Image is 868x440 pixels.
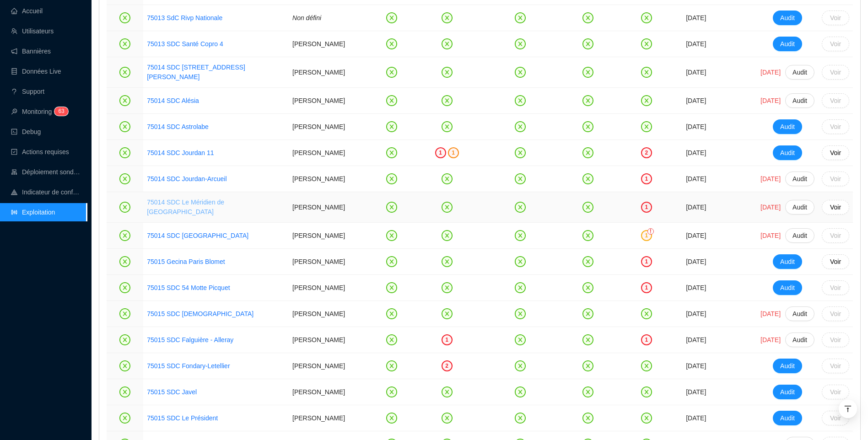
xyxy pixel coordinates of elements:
span: Audit [780,387,795,397]
td: [DATE] [682,57,757,88]
td: [DATE] [682,249,757,275]
span: Audit [780,361,795,371]
button: Audit [785,200,814,215]
span: Voir [830,174,841,184]
td: [DATE] [682,379,757,405]
td: [DATE] [682,31,757,57]
span: close-circle [515,95,526,106]
span: Audit [780,257,795,267]
button: Audit [785,93,814,108]
span: [DATE] [760,309,781,319]
span: Audit [793,96,807,106]
span: close-circle [582,230,593,241]
a: monitorMonitoring63 [11,108,65,115]
button: Voir [822,93,849,108]
a: questionSupport [11,88,44,95]
button: Audit [773,254,802,269]
span: close-circle [582,386,593,397]
a: 75015 SDC Fondary-Letellier [147,361,230,371]
span: close-circle [515,360,526,371]
span: close-circle [582,308,593,319]
div: 1 [448,147,459,158]
span: Audit [793,203,807,212]
span: close-circle [515,12,526,23]
a: 75015 SDC [DEMOGRAPHIC_DATA] [147,309,253,319]
a: 75015 SDC Javel [147,388,197,396]
span: close-circle [442,121,453,132]
span: [DATE] [760,174,781,184]
span: close-circle [582,360,593,371]
span: close-circle [582,202,593,213]
div: 1 [641,202,652,213]
span: [DATE] [760,68,781,77]
div: 1 [641,334,652,345]
span: Audit [780,283,795,293]
span: close-circle [386,147,397,158]
a: 75013 SDC Santé Copro 4 [147,40,223,48]
a: 75014 SDC Astrolabe [147,123,209,130]
a: notificationBannières [11,48,51,55]
span: close-circle [515,256,526,267]
span: close-circle [582,256,593,267]
span: close-circle [442,308,453,319]
td: [DATE] [682,353,757,379]
button: Audit [773,11,802,25]
div: ! [647,228,654,235]
div: 1 [641,282,652,293]
span: Audit [793,231,807,241]
span: close-circle [119,308,130,319]
span: close-circle [582,282,593,293]
span: Voir [830,13,841,23]
span: Non défini [292,14,321,21]
span: close-circle [442,95,453,106]
a: 75014 SDC Le Méridien de [GEOGRAPHIC_DATA] [147,199,224,215]
span: close-circle [386,38,397,49]
span: close-circle [641,38,652,49]
span: close-circle [582,334,593,345]
span: close-circle [442,67,453,78]
span: close-circle [515,67,526,78]
button: Audit [773,145,802,160]
a: 75015 SDC Le Président [147,413,218,423]
button: Voir [822,359,849,373]
a: 75015 SDC Falguière - Alleray [147,336,233,343]
span: close-circle [641,386,652,397]
span: close-circle [515,334,526,345]
span: [PERSON_NAME] [292,69,345,76]
span: check-square [11,149,17,155]
span: [PERSON_NAME] [292,204,345,211]
span: [DATE] [760,96,781,106]
span: close-circle [515,147,526,158]
span: close-circle [515,282,526,293]
span: close-circle [386,282,397,293]
a: 75014 SDC Le Méridien de [GEOGRAPHIC_DATA] [147,198,285,217]
span: [PERSON_NAME] [292,388,345,396]
button: Voir [822,411,849,425]
a: clusterDéploiement sondes [11,168,81,176]
span: close-circle [641,12,652,23]
span: close-circle [386,308,397,319]
span: close-circle [442,202,453,213]
span: close-circle [119,334,130,345]
span: close-circle [119,12,130,23]
button: Audit [773,119,802,134]
span: close-circle [119,386,130,397]
div: 2 [641,147,652,158]
span: [PERSON_NAME] [292,175,345,182]
td: [DATE] [682,405,757,431]
span: close-circle [386,202,397,213]
span: [DATE] [760,203,781,212]
span: 3 [61,108,65,114]
div: 1 [641,256,652,267]
span: close-circle [386,334,397,345]
a: teamUtilisateurs [11,27,54,35]
span: close-circle [386,360,397,371]
span: close-circle [442,173,453,184]
span: [DATE] [760,231,781,241]
span: Actions requises [22,148,69,156]
span: close-circle [442,282,453,293]
span: Voir [830,68,841,77]
span: close-circle [515,121,526,132]
a: 75013 SdC Rivp Nationale [147,14,222,21]
span: Voir [830,283,841,293]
